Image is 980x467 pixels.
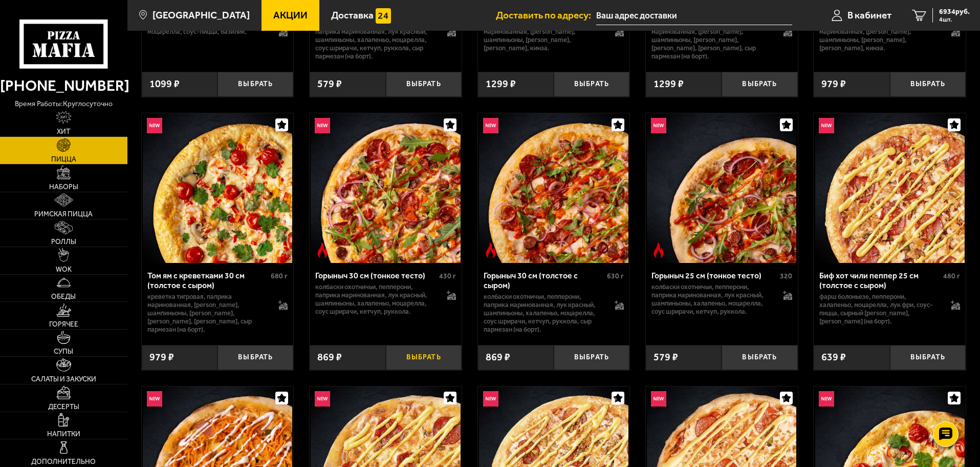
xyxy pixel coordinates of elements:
span: Доставить по адресу: [496,10,596,20]
img: Острое блюдо [651,242,666,258]
img: Новинка [483,391,498,407]
p: креветка тигровая, паприка маринованная, [PERSON_NAME], шампиньоны, [PERSON_NAME], [PERSON_NAME],... [819,19,941,52]
span: [GEOGRAPHIC_DATA] [153,10,250,20]
span: Акции [273,10,308,20]
img: Новинка [819,391,834,407]
span: 639 ₽ [821,352,846,362]
span: Пицца [51,156,76,163]
img: Биф хот чили пеппер 25 см (толстое с сыром) [815,113,965,263]
span: Напитки [47,431,80,438]
input: Ваш адрес доставки [596,6,792,25]
img: Новинка [651,118,666,133]
p: колбаски Охотничьи, пепперони, паприка маринованная, лук красный, шампиньоны, халапеньо, моцарелл... [315,283,437,316]
img: Новинка [147,391,162,407]
a: НовинкаОстрое блюдоГорыныч 30 см (толстое с сыром) [478,113,630,263]
span: 6934 руб. [939,8,970,15]
div: Биф хот чили пеппер 25 см (толстое с сыром) [819,271,941,290]
button: Выбрать [554,72,629,97]
span: Горячее [49,321,78,328]
img: Новинка [483,118,498,133]
img: Острое блюдо [315,242,330,258]
span: 1299 ₽ [654,79,684,89]
img: Новинка [147,118,162,133]
div: Горыныч 30 см (тонкое тесто) [315,271,437,280]
button: Выбрать [217,345,293,370]
button: Выбрать [554,345,629,370]
p: фарш болоньезе, пепперони, халапеньо, моцарелла, лук фри, соус-пицца, сырный [PERSON_NAME], [PERS... [819,293,941,326]
button: Выбрать [386,345,462,370]
button: Выбрать [217,72,293,97]
span: Римская пицца [34,211,93,218]
span: Доставка [331,10,374,20]
img: Горыныч 25 см (тонкое тесто) [647,113,796,263]
a: НовинкаБиф хот чили пеппер 25 см (толстое с сыром) [814,113,966,263]
span: 579 ₽ [317,79,342,89]
span: Обеды [51,293,76,300]
a: НовинкаОстрое блюдоГорыныч 25 см (тонкое тесто) [646,113,798,263]
span: Хит [57,128,70,135]
span: 1099 ₽ [149,79,180,89]
span: 480 г [943,272,960,280]
span: 430 г [439,272,456,280]
span: 320 [780,272,792,280]
img: 15daf4d41897b9f0e9f617042186c801.svg [376,8,391,24]
span: Наборы [49,184,78,191]
button: Выбрать [386,72,462,97]
div: Том ям с креветками 30 см (толстое с сыром) [147,271,269,290]
span: 579 ₽ [654,352,678,362]
p: креветка тигровая, паприка маринованная, [PERSON_NAME], шампиньоны, [PERSON_NAME], [PERSON_NAME],... [147,293,269,334]
button: Выбрать [722,345,797,370]
img: Том ям с креветками 30 см (толстое с сыром) [143,113,292,263]
span: 979 ₽ [149,352,174,362]
span: Салаты и закуски [31,376,96,383]
img: Новинка [819,118,834,133]
img: Острое блюдо [483,242,498,258]
div: Горыныч 30 см (толстое с сыром) [484,271,605,290]
p: креветка тигровая, паприка маринованная, [PERSON_NAME], шампиньоны, [PERSON_NAME], [PERSON_NAME],... [651,19,773,60]
p: колбаски Охотничьи, пепперони, паприка маринованная, лук красный, шампиньоны, халапеньо, моцарелл... [315,19,437,60]
img: Новинка [651,391,666,407]
div: Горыныч 25 см (тонкое тесто) [651,271,777,280]
button: Выбрать [722,72,797,97]
span: Дополнительно [31,458,96,465]
span: 680 г [271,272,288,280]
p: креветка тигровая, паприка маринованная, [PERSON_NAME], шампиньоны, [PERSON_NAME], [PERSON_NAME],... [484,19,605,52]
span: Десерты [48,403,79,411]
img: Горыныч 30 см (тонкое тесто) [311,113,460,263]
span: 4 шт. [939,16,970,23]
span: 869 ₽ [486,352,510,362]
button: Выбрать [890,72,966,97]
span: 979 ₽ [821,79,846,89]
span: WOK [56,266,72,273]
button: Выбрать [890,345,966,370]
span: Санкт-Петербург улица Кустодиева 20к1 [596,6,792,25]
span: 1299 ₽ [486,79,516,89]
a: НовинкаОстрое блюдоГорыныч 30 см (тонкое тесто) [310,113,462,263]
img: Новинка [315,118,330,133]
span: 630 г [607,272,624,280]
img: Горыныч 30 см (толстое с сыром) [479,113,628,263]
p: колбаски Охотничьи, пепперони, паприка маринованная, лук красный, шампиньоны, халапеньо, моцарелл... [484,293,605,334]
span: Супы [54,348,73,355]
span: 869 ₽ [317,352,342,362]
span: В кабинет [847,10,891,20]
img: Новинка [315,391,330,407]
span: Роллы [51,238,76,246]
a: НовинкаТом ям с креветками 30 см (толстое с сыром) [142,113,294,263]
p: колбаски Охотничьи, пепперони, паприка маринованная, лук красный, шампиньоны, халапеньо, моцарелл... [651,283,773,316]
